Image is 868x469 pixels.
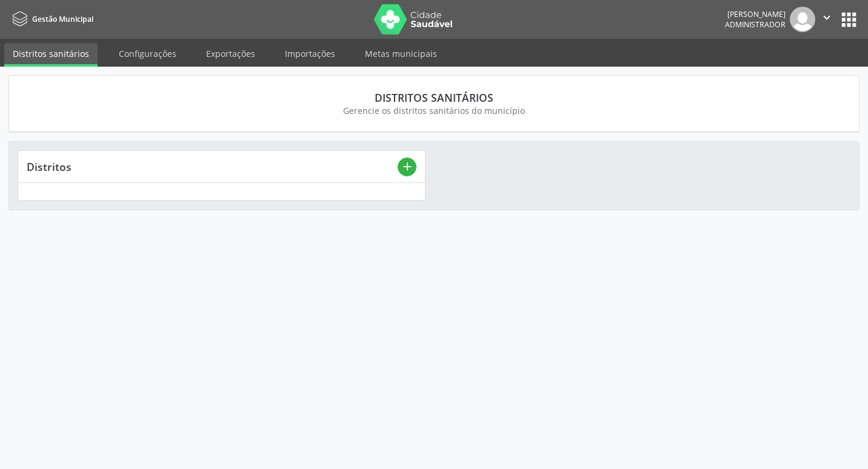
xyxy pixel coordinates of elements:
[276,43,344,64] a: Importações
[27,160,398,173] div: Distritos
[8,9,93,29] a: Gestão Municipal
[815,7,838,32] button: 
[32,14,93,24] span: Gestão Municipal
[820,11,833,24] i: 
[198,43,264,64] a: Exportações
[4,43,98,67] a: Distritos sanitários
[26,91,842,104] div: Distritos sanitários
[356,43,446,64] a: Metas municipais
[838,9,860,30] button: apps
[26,104,842,117] div: Gerencie os distritos sanitários do município
[725,19,786,30] span: Administrador
[401,160,414,173] i: add
[790,7,815,32] img: img
[398,158,416,176] button: add
[725,9,786,19] div: [PERSON_NAME]
[110,43,185,64] a: Configurações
